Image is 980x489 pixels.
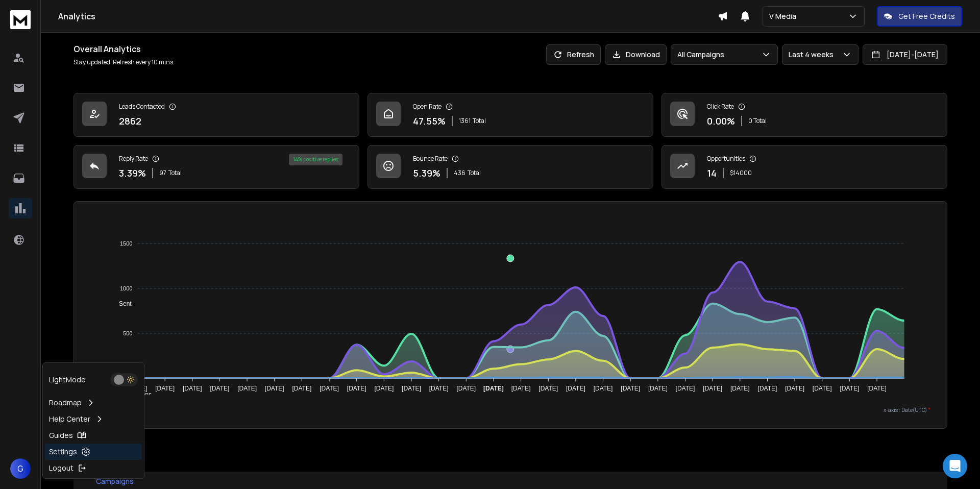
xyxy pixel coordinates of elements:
button: G [10,458,31,479]
button: Get Free Credits [877,6,962,27]
tspan: [DATE] [813,385,832,392]
p: Last 4 weeks [789,50,838,60]
tspan: [DATE] [511,385,531,392]
h2: Campaign List [73,449,947,461]
tspan: [DATE] [183,385,202,392]
p: Guides [49,430,73,441]
img: website_grey.svg [16,27,24,35]
tspan: 500 [123,330,132,336]
p: Download [626,50,660,60]
tspan: [DATE] [676,385,695,392]
span: 1361 [459,117,471,125]
tspan: [DATE] [539,385,558,392]
span: 97 [159,169,166,177]
p: 14 [707,166,717,180]
p: Roadmap [49,398,82,408]
a: Leads Contacted2862 [73,93,359,137]
span: Sent [111,300,132,307]
tspan: [DATE] [237,385,257,392]
p: Reply Rate [119,155,148,163]
tspan: [DATE] [703,385,722,392]
a: Open Rate47.55%1361Total [367,93,653,137]
div: Keyword (traffico) [114,60,169,67]
div: Dominio [54,60,78,67]
a: Opportunities14$14000 [661,145,947,189]
tspan: [DATE] [730,385,750,392]
a: Help Center [45,411,142,427]
p: Open Rate [413,103,442,111]
button: [DATE]-[DATE] [863,44,947,65]
tspan: [DATE] [265,385,284,392]
tspan: [DATE] [758,385,777,392]
h1: Overall Analytics [73,43,175,55]
span: Total [473,117,486,125]
p: Stay updated! Refresh every 10 mins. [73,58,175,66]
span: 436 [454,169,465,177]
p: 2862 [119,114,141,128]
img: logo [10,10,31,29]
p: Leads Contacted [119,103,165,111]
div: v 4.0.25 [29,16,50,25]
p: Settings [49,447,77,457]
p: Bounce Rate [413,155,448,163]
img: logo_orange.svg [16,16,24,25]
p: 3.39 % [119,166,146,180]
a: Reply Rate3.39%97Total14% positive replies [73,145,359,189]
a: Settings [45,444,142,460]
p: Light Mode [49,375,86,385]
tspan: [DATE] [429,385,449,392]
tspan: [DATE] [566,385,585,392]
p: Logout [49,463,73,473]
button: Refresh [546,44,601,65]
tspan: [DATE] [292,385,312,392]
tspan: [DATE] [621,385,640,392]
p: $ 14000 [730,169,752,177]
p: x-axis : Date(UTC) [90,406,930,414]
p: 0.00 % [707,114,735,128]
tspan: [DATE] [867,385,887,392]
p: 47.55 % [413,114,446,128]
p: 5.39 % [413,166,440,180]
p: Help Center [49,414,90,424]
tspan: [DATE] [375,385,394,392]
tspan: [DATE] [840,385,860,392]
a: Bounce Rate5.39%436Total [367,145,653,189]
div: 14 % positive replies [289,154,342,165]
a: Click Rate0.00%0 Total [661,93,947,137]
tspan: [DATE] [648,385,668,392]
h1: Analytics [58,10,718,22]
a: Guides [45,427,142,444]
tspan: [DATE] [155,385,175,392]
tspan: [DATE] [785,385,804,392]
tspan: 1000 [120,285,132,291]
span: Total [168,169,182,177]
p: Get Free Credits [898,11,955,21]
tspan: [DATE] [402,385,421,392]
p: V Media [769,11,800,21]
a: Roadmap [45,395,142,411]
p: All Campaigns [677,50,728,60]
tspan: [DATE] [457,385,476,392]
tspan: [DATE] [594,385,613,392]
tspan: [DATE] [320,385,339,392]
p: Click Rate [707,103,734,111]
div: Dominio: [URL] [27,27,75,35]
button: Download [605,44,667,65]
span: Total [468,169,481,177]
tspan: 1500 [120,240,132,247]
p: 0 Total [748,117,767,125]
p: Refresh [567,50,594,60]
img: tab_keywords_by_traffic_grey.svg [103,59,111,67]
p: Opportunities [707,155,745,163]
tspan: [DATE] [347,385,366,392]
div: Open Intercom Messenger [943,454,967,478]
tspan: [DATE] [483,385,504,392]
tspan: [DATE] [210,385,230,392]
img: tab_domain_overview_orange.svg [42,59,51,67]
